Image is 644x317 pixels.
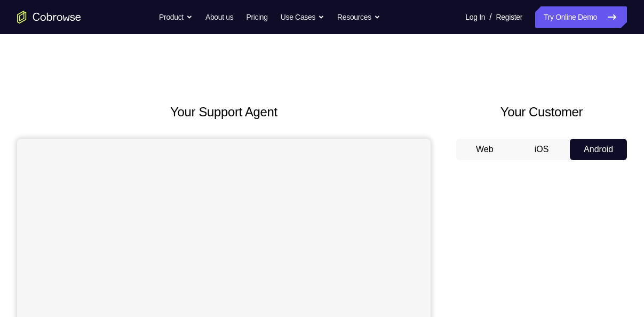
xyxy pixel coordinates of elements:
button: iOS [513,139,570,160]
a: About us [205,6,233,28]
a: Pricing [246,6,267,28]
button: Product [159,6,193,28]
h2: Your Customer [456,102,627,122]
span: / [489,11,491,23]
a: Log In [465,6,485,28]
a: Try Online Demo [535,6,627,28]
button: Resources [337,6,380,28]
button: Use Cases [281,6,324,28]
a: Register [496,6,522,28]
a: Go to the home page [17,11,81,23]
h2: Your Support Agent [17,102,431,122]
button: Android [570,139,627,160]
button: Web [456,139,513,160]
